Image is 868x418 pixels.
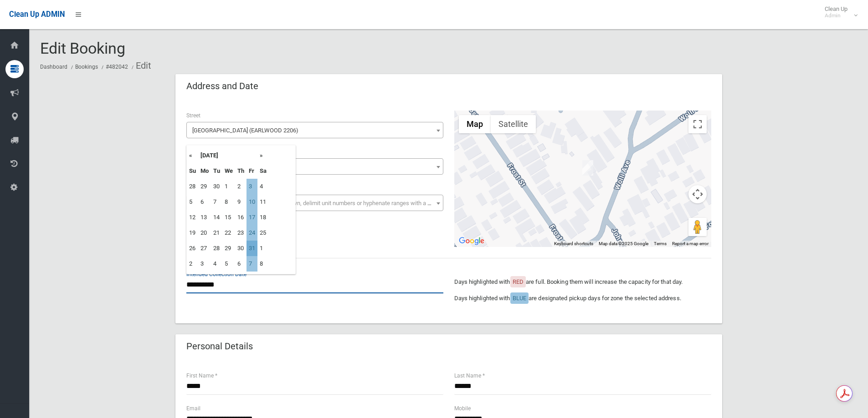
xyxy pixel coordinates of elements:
[187,179,198,194] td: 28
[198,210,211,225] td: 13
[187,163,198,179] th: Su
[825,12,847,19] small: Admin
[222,179,235,194] td: 1
[186,122,443,138] span: Wolli Avenue (EARLWOOD 2206)
[257,225,269,241] td: 25
[235,241,247,256] td: 30
[187,241,198,256] td: 26
[247,179,257,194] td: 3
[198,256,211,272] td: 3
[457,235,487,247] a: Open this area in Google Maps (opens a new window)
[222,241,235,256] td: 29
[187,225,198,241] td: 19
[257,163,269,179] th: Sa
[654,241,667,246] a: Terms (opens in new tab)
[257,179,269,194] td: 4
[189,124,441,137] span: Wolli Avenue (EARLWOOD 2206)
[491,115,536,133] button: Show satellite imagery
[129,57,151,74] li: Edit
[187,148,198,163] th: «
[106,64,128,70] a: #482042
[247,241,257,256] td: 31
[186,158,443,175] span: 51
[235,210,247,225] td: 16
[457,235,487,247] img: Google
[211,256,222,272] td: 4
[198,225,211,241] td: 20
[198,179,211,194] td: 29
[211,179,222,194] td: 30
[235,179,247,194] td: 2
[247,256,257,272] td: 7
[247,210,257,225] td: 17
[198,148,257,163] th: [DATE]
[211,194,222,210] td: 7
[198,194,211,210] td: 6
[459,115,491,133] button: Show street map
[222,210,235,225] td: 15
[222,256,235,272] td: 5
[222,194,235,210] td: 8
[235,194,247,210] td: 9
[187,194,198,210] td: 5
[257,256,269,272] td: 8
[211,225,222,241] td: 21
[189,161,441,173] span: 51
[198,241,211,256] td: 27
[672,241,709,246] a: Report a map error
[513,295,526,302] span: BLUE
[688,218,707,236] button: Drag Pegman onto the map to open Street View
[175,77,269,95] header: Address and Date
[235,225,247,241] td: 23
[247,163,257,179] th: Fr
[222,163,235,179] th: We
[198,163,211,179] th: Mo
[175,337,264,355] header: Personal Details
[820,5,857,19] span: Clean Up
[454,293,711,304] p: Days highlighted with are designated pickup days for zone the selected address.
[688,115,707,133] button: Toggle fullscreen view
[257,194,269,210] td: 11
[40,64,67,70] a: Dashboard
[582,160,593,176] div: 51 Wolli Avenue, EARLWOOD NSW 2206
[211,163,222,179] th: Tu
[257,148,269,163] th: »
[222,225,235,241] td: 22
[75,64,98,70] a: Bookings
[257,241,269,256] td: 1
[40,39,125,57] span: Edit Booking
[235,163,247,179] th: Th
[454,277,711,287] p: Days highlighted with are full. Booking them will increase the capacity for that day.
[211,210,222,225] td: 14
[554,241,593,247] button: Keyboard shortcuts
[9,10,65,19] span: Clean Up ADMIN
[599,241,648,246] span: Map data ©2025 Google
[192,200,447,206] span: Select the unit number from the dropdown, delimit unit numbers or hyphenate ranges with a comma
[211,241,222,256] td: 28
[247,194,257,210] td: 10
[187,256,198,272] td: 2
[187,210,198,225] td: 12
[247,225,257,241] td: 24
[257,210,269,225] td: 18
[688,185,707,203] button: Map camera controls
[513,278,524,285] span: RED
[235,256,247,272] td: 6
